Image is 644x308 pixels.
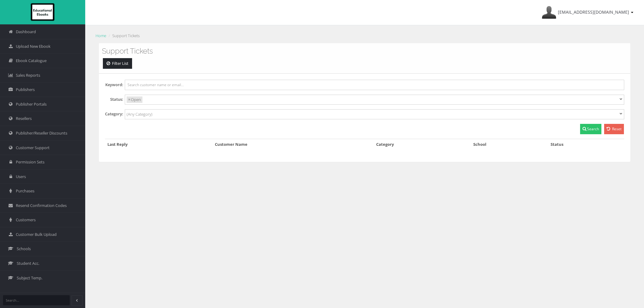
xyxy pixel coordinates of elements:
[125,80,624,90] input: Search customer name or email...
[17,275,42,281] span: Subject Temp.
[16,116,32,121] span: Resellers
[16,188,34,194] span: Purchases
[16,58,47,64] span: Ebook Catalogue
[212,139,374,149] th: Customer Name
[16,87,35,93] span: Publishers
[105,139,212,149] th: Last Reply
[17,246,31,252] span: Schools
[542,5,556,20] img: Avatar
[16,72,40,78] span: Sales Reports
[3,295,70,305] input: Search...
[16,101,47,107] span: Publisher Portals
[107,33,140,39] li: Support Tickets
[127,96,142,103] li: Open
[105,111,123,117] label: Category:
[16,159,44,165] span: Permission Sets
[105,82,123,88] label: Keyword:
[96,33,106,38] a: Home
[103,58,132,69] a: Filter List
[374,139,471,149] th: Category
[16,130,67,136] span: Publisher/Reseller Discounts
[17,261,39,266] span: Student Acc.
[16,44,51,49] span: Upload New Ebook
[16,203,67,208] span: Resend Confirmation Codes
[604,124,624,134] a: Reset
[102,47,627,55] h3: Support Tickets
[16,29,36,35] span: Dashboard
[16,217,36,223] span: Customers
[105,96,123,103] label: Status:
[128,96,130,103] span: ×
[580,124,601,134] button: Search
[16,174,26,180] span: Users
[16,232,57,237] span: Customer Bulk Upload
[127,111,170,117] input: (Any Category)
[548,139,624,149] th: Status
[16,145,50,151] span: Customer Support
[558,9,629,15] span: [EMAIL_ADDRESS][DOMAIN_NAME]
[471,139,548,149] th: School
